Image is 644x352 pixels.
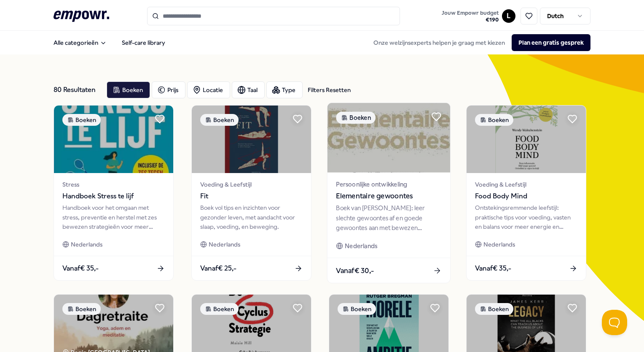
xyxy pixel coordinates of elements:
button: Plan een gratis gesprek [512,34,590,51]
button: Type [266,81,303,98]
span: Handboek Stress te lijf [62,191,165,202]
span: Voeding & Leefstijl [200,180,303,189]
div: Boeken [336,111,376,124]
span: Food Body Mind [475,191,577,202]
span: € 190 [442,16,499,23]
div: Boeken [200,303,239,315]
span: Stress [62,180,165,189]
div: Ontstekingsremmende leefstijl: praktische tips voor voeding, vasten en balans voor meer energie e... [475,203,577,231]
button: Boeken [107,81,150,98]
div: 80 Resultaten [54,81,100,98]
div: Boeken [338,303,376,315]
iframe: Help Scout Beacon - Open [602,310,627,335]
span: Nederlands [71,240,102,249]
span: Vanaf € 25,- [200,263,236,274]
div: Filters Resetten [308,85,351,95]
img: package image [327,103,450,173]
button: Locatie [187,81,230,98]
button: L [502,9,515,23]
span: Vanaf € 35,- [475,263,511,274]
a: package imageBoekenVoeding & LeefstijlFood Body MindOntstekingsremmende leefstijl: praktische tip... [466,105,586,281]
a: Self-care library [115,34,172,51]
button: Alle categorieën [47,34,113,51]
a: package imageBoekenVoeding & LeefstijlFitBoek vol tips en inzichten voor gezonder leven, met aand... [191,105,311,281]
span: Vanaf € 35,- [62,263,99,274]
span: Nederlands [345,241,377,251]
div: Boeken [200,114,239,126]
span: Fit [200,191,303,202]
span: Nederlands [209,240,240,249]
div: Boeken [62,303,101,315]
div: Handboek voor het omgaan met stress, preventie en herstel met zes bewezen strategieën voor meer b... [62,203,165,231]
img: package image [54,106,173,173]
span: Nederlands [483,240,515,249]
div: Boeken [62,114,101,126]
div: Boeken [475,114,513,126]
input: Search for products, categories or subcategories [147,7,400,25]
a: Jouw Empowr budget€190 [438,7,502,25]
div: Onze welzijnsexperts helpen je graag met kiezen [367,34,590,51]
button: Prijs [152,81,185,98]
a: package imageBoekenPersoonlijke ontwikkelingElementaire gewoontesBoek van [PERSON_NAME]: leer sle... [327,103,451,284]
a: package imageBoekenStressHandboek Stress te lijfHandboek voor het omgaan met stress, preventie en... [54,105,174,281]
img: package image [467,106,586,173]
img: package image [192,106,311,173]
button: Jouw Empowr budget€190 [440,8,500,25]
span: Jouw Empowr budget [442,10,499,16]
span: Vanaf € 30,- [336,265,374,276]
div: Boek van [PERSON_NAME]: leer slechte gewoontes af en goede gewoontes aan met bewezen methodes. [336,203,441,233]
button: Taal [232,81,265,98]
div: Boeken [475,303,513,315]
span: Elementaire gewoontes [336,191,441,202]
div: Boek vol tips en inzichten voor gezonder leven, met aandacht voor slaap, voeding, en beweging. [200,203,303,231]
span: Voeding & Leefstijl [475,180,577,189]
nav: Main [47,34,172,51]
span: Persoonlijke ontwikkeling [336,179,441,189]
